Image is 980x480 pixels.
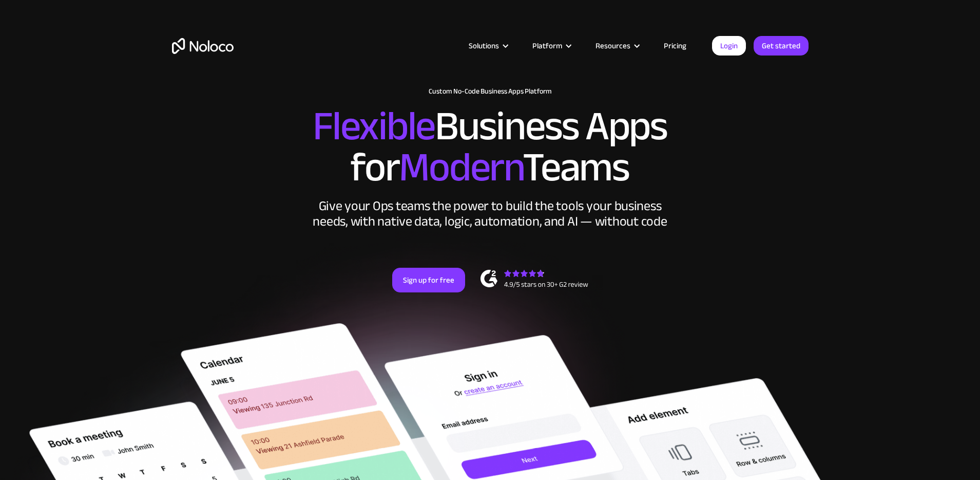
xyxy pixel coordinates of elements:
[754,36,809,56] a: Get started
[172,38,234,54] a: home
[469,39,499,52] div: Solutions
[583,39,651,52] div: Resources
[532,39,562,52] div: Platform
[456,39,520,52] div: Solutions
[712,36,746,56] a: Login
[399,129,523,206] span: Modern
[392,268,465,292] a: Sign up for free
[313,88,435,164] span: Flexible
[651,39,699,52] a: Pricing
[172,106,809,188] h2: Business Apps for Teams
[595,39,630,52] div: Resources
[311,198,670,229] div: Give your Ops teams the power to build the tools your business needs, with native data, logic, au...
[520,39,583,52] div: Platform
